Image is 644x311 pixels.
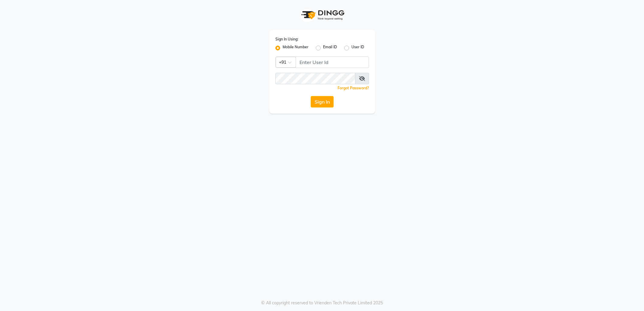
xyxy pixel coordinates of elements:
label: User ID [351,44,364,52]
label: Email ID [323,44,337,52]
a: Forgot Password? [338,86,369,90]
img: logo1.svg [298,6,346,24]
label: Mobile Number [283,44,309,52]
input: Username [296,56,369,68]
button: Sign In [311,96,334,107]
label: Sign In Using: [275,37,298,42]
input: Username [275,73,355,84]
